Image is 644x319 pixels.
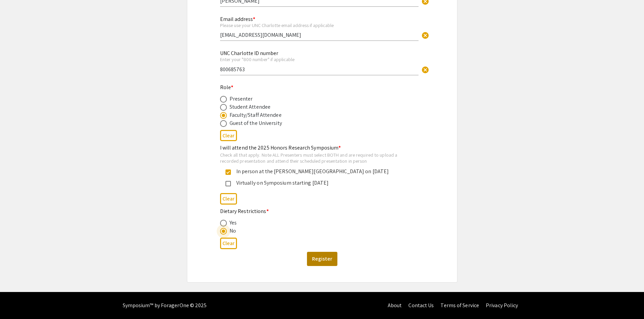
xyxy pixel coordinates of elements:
button: Clear [419,28,432,42]
button: Clear [220,193,237,204]
mat-label: Role [220,84,234,91]
mat-label: Email address [220,16,255,23]
a: Terms of Service [440,302,479,309]
button: Clear [220,130,237,141]
div: Symposium™ by ForagerOne © 2025 [123,292,207,319]
div: Yes [230,219,237,227]
div: Check all that apply. Note ALL Presenters must select BOTH and are required to upload a recorded ... [220,152,413,164]
div: Guest of the University [230,119,282,127]
mat-label: Dietary Restrictions [220,208,269,215]
div: Enter your "800 number" if applicable [220,56,419,62]
div: Please use your UNC Charlotte email address if applicable [220,22,419,28]
button: Clear [419,62,432,76]
div: Student Attendee [230,103,271,111]
a: Contact Us [408,302,434,309]
input: Type Here [220,31,419,38]
div: In person at the [PERSON_NAME][GEOGRAPHIC_DATA] on [DATE] [231,167,408,176]
mat-label: I will attend the 2025 Honors Research Symposium [220,144,341,151]
mat-label: UNC Charlotte ID number [220,50,278,57]
a: Privacy Policy [486,302,518,309]
iframe: Chat [5,289,29,314]
a: About [388,302,402,309]
span: cancel [421,66,429,74]
input: Type Here [220,66,419,73]
button: Clear [220,238,237,249]
span: cancel [421,31,429,39]
div: Faculty/Staff Attendee [230,111,282,119]
div: Virtually on Symposium starting [DATE] [231,179,408,187]
div: No [230,227,236,235]
button: Register [307,252,337,266]
div: Presenter [230,95,253,103]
